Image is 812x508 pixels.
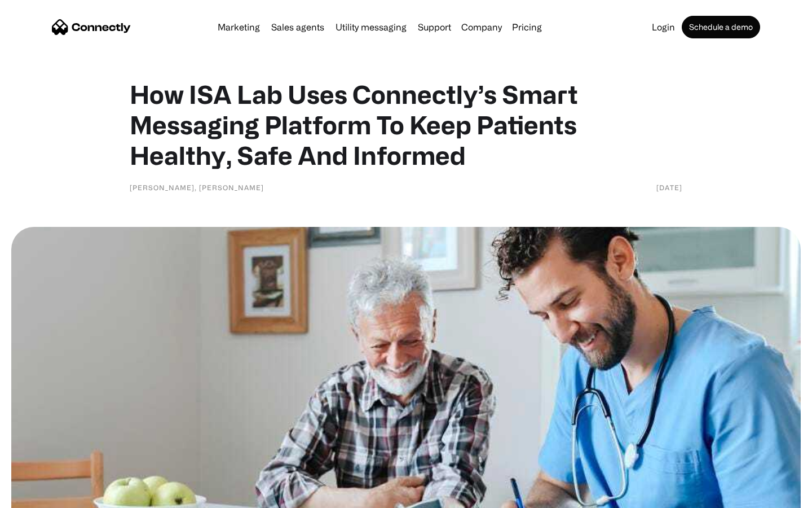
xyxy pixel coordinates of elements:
[331,23,411,32] a: Utility messaging
[656,182,682,193] div: [DATE]
[267,23,329,32] a: Sales agents
[130,182,264,193] div: [PERSON_NAME], [PERSON_NAME]
[682,16,760,38] a: Schedule a demo
[213,23,264,32] a: Marketing
[507,23,546,32] a: Pricing
[461,19,502,35] div: Company
[647,23,679,32] a: Login
[413,23,456,32] a: Support
[130,79,682,170] h1: How ISA Lab Uses Connectly’s Smart Messaging Platform To Keep Patients Healthy, Safe And Informed
[23,488,68,504] ul: Language list
[11,488,68,504] aside: Language selected: English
